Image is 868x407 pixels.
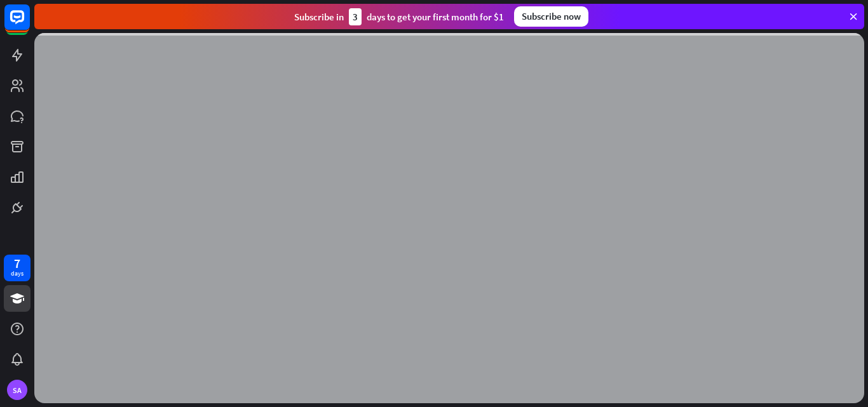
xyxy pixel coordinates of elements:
div: days [11,269,24,278]
div: 7 [14,258,20,269]
div: SA [7,380,27,400]
div: Subscribe in days to get your first month for $1 [294,8,504,25]
a: 7 days [4,255,31,281]
div: 3 [349,8,362,25]
div: Subscribe now [514,6,588,27]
